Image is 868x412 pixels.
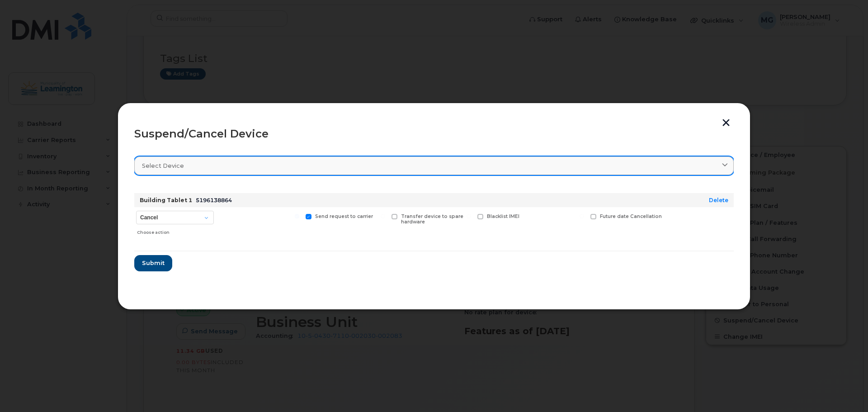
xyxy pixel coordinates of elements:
div: Suspend/Cancel Device [134,128,734,139]
a: Select device [134,156,734,175]
strong: Building Tablet 1 [140,197,192,204]
a: Delete [709,197,728,204]
span: Send request to carrier [315,213,373,219]
input: Future date Cancellation [580,214,584,218]
button: Submit [134,255,172,271]
span: Blacklist IMEI [487,213,519,219]
span: Submit [142,259,165,267]
span: Transfer device to spare hardware [401,213,463,225]
input: Transfer device to spare hardware [381,214,385,218]
div: Choose action [137,225,214,236]
span: 5196138864 [196,197,232,204]
span: Select device [142,161,184,170]
span: Future date Cancellation [600,213,662,219]
input: Send request to carrier [295,214,299,218]
input: Blacklist IMEI [467,214,471,218]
